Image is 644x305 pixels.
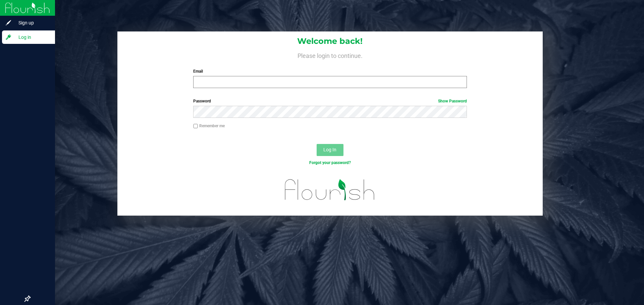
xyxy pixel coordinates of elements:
span: Log In [323,147,336,152]
input: Remember me [193,124,198,129]
h1: Welcome back! [117,37,543,46]
a: Forgot your password? [309,160,351,165]
a: Show Password [438,99,467,103]
button: Log In [317,144,343,156]
inline-svg: Sign up [5,19,12,26]
span: Sign up [12,19,52,27]
h4: Please login to continue. [117,51,543,59]
label: Email [193,68,467,74]
span: Log in [12,33,52,41]
img: flourish_logo.svg [277,173,383,207]
span: Password [193,99,211,103]
label: Remember me [193,123,225,129]
inline-svg: Log in [5,34,12,41]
